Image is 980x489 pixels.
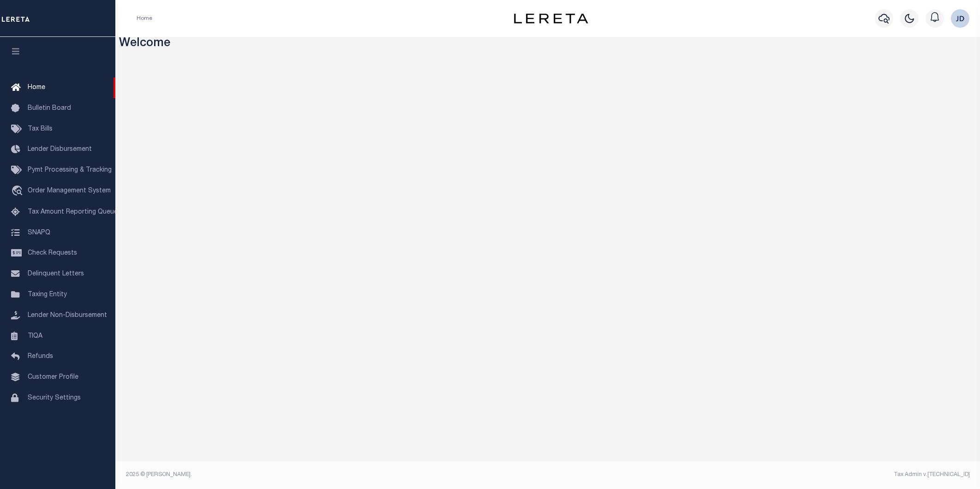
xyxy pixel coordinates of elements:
span: TIQA [28,333,42,339]
span: Check Requests [28,250,77,256]
h3: Welcome [119,37,977,51]
li: Home [137,14,152,23]
span: Customer Profile [28,374,78,381]
span: Refunds [28,353,53,360]
span: Pymt Processing & Tracking [28,167,112,173]
span: Security Settings [28,395,81,401]
span: Order Management System [28,188,111,194]
div: 2025 © [PERSON_NAME]. [119,471,548,479]
span: Taxing Entity [28,292,67,298]
span: Tax Amount Reporting Queue [28,209,118,215]
span: Home [28,84,45,91]
img: logo-dark.svg [514,13,588,24]
span: Bulletin Board [28,105,71,112]
div: Tax Admin v.[TECHNICAL_ID] [555,471,970,479]
span: Delinquent Letters [28,271,84,277]
span: Lender Disbursement [28,146,92,153]
span: Tax Bills [28,126,53,132]
i: travel_explore [11,185,26,197]
span: SNAPQ [28,229,50,236]
span: Lender Non-Disbursement [28,312,107,319]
